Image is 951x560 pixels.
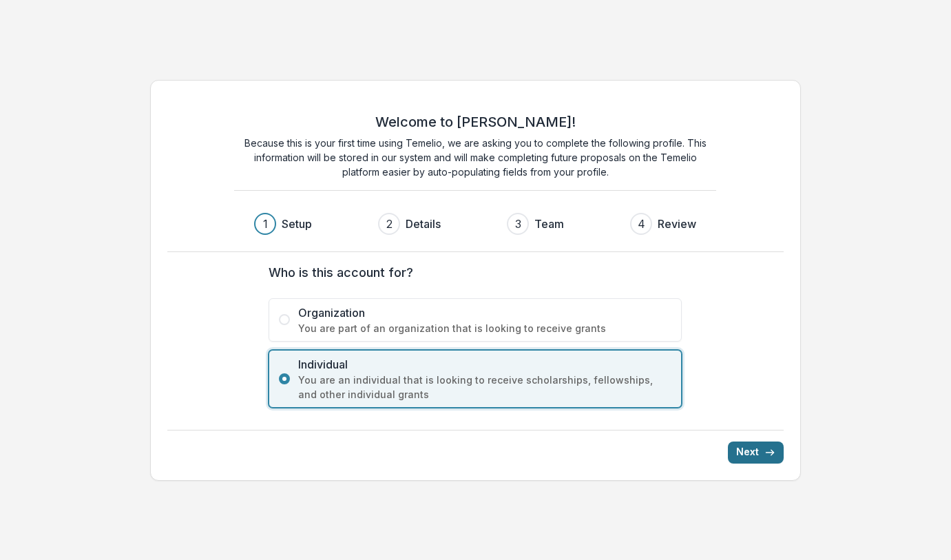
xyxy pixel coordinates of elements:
h3: Team [534,216,564,232]
div: 1 [263,216,268,232]
p: Because this is your first time using Temelio, we are asking you to complete the following profil... [234,136,716,179]
div: 4 [638,216,645,232]
div: 3 [515,216,521,232]
span: You are part of an organization that is looking to receive grants [298,321,671,335]
h3: Details [406,216,441,232]
button: Next [728,442,784,464]
h3: Review [658,216,696,232]
span: Organization [298,304,671,321]
span: You are an individual that is looking to receive scholarships, fellowships, and other individual ... [298,373,671,402]
label: Who is this account for? [269,263,673,282]
h3: Setup [282,216,312,232]
div: Progress [254,213,696,235]
span: Individual [298,356,671,373]
h2: Welcome to [PERSON_NAME]! [375,114,576,130]
div: 2 [386,216,393,232]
